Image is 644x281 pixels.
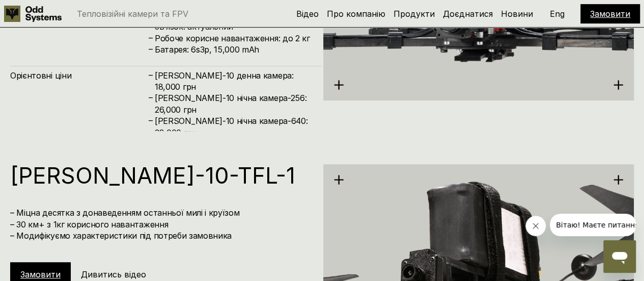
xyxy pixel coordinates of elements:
h4: [PERSON_NAME]-10 нічна камера-256: 26,000 грн [155,92,311,115]
h4: – [149,115,153,126]
h4: – [149,92,153,103]
h4: Робоче корисне навантаження: до 2 кг [155,33,311,44]
h4: – Міцна десятка з донаведенням останньої милі і круїзом – 30 км+ з 1кг корисного навантаження – М... [10,207,311,241]
p: Eng [550,10,565,18]
a: Доєднатися [443,9,493,19]
iframe: Кнопка для запуску вікна повідомлень [603,240,636,273]
a: Відео [296,9,319,19]
h4: – [149,32,153,43]
iframe: Повідомлення від компанії [550,214,636,236]
iframe: Закрити повідомлення [525,216,546,236]
h5: Дивитись відео [81,269,146,280]
h4: – [149,69,153,80]
h4: – [149,43,153,55]
a: Замовити [590,9,630,19]
h4: [PERSON_NAME]-10 денна камера: 18,000 грн [155,70,311,93]
p: Тепловізійні камери та FPV [77,10,188,18]
h1: [PERSON_NAME]-10-TFL-1 [10,164,311,187]
h4: Батарея: 6s3p, 15,000 mAh [155,44,311,55]
h4: [PERSON_NAME]-10 нічна камера-640: 38,000 грн [155,115,311,138]
a: Замовити [20,269,61,279]
a: Про компанію [327,9,385,19]
a: Продукти [394,9,435,19]
a: Новини [501,9,533,19]
span: Вітаю! Маєте питання? [6,7,93,15]
h4: Орієнтовні ціни [10,70,148,81]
